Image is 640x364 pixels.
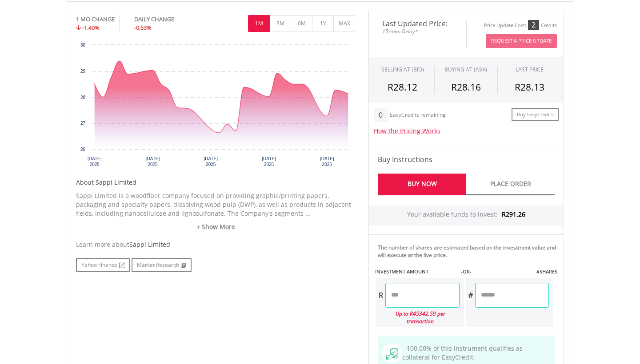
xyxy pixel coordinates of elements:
h4: Buy Instructions [378,154,555,165]
text: [DATE] 2025 [320,156,334,167]
label: INVESTMENT AMOUNT [375,268,428,275]
span: -1.40% [82,24,100,32]
div: LAST PRICE [516,66,544,73]
a: Buy Now [378,174,466,195]
text: [DATE] 2025 [88,156,102,167]
div: 2 [528,20,539,30]
button: 1Y [312,15,334,32]
span: Last Updated Price: [376,20,460,27]
a: Yahoo Finance [76,258,130,272]
button: MAX [333,15,355,32]
div: Learn more about [76,240,355,249]
div: R [376,283,385,308]
div: The number of shares are estimated based on the investment value and will execute at the live price. [378,244,560,259]
div: Price Update Cost: [484,22,526,29]
span: BUYING AT (ASK) [444,66,487,73]
svg: Interactive chart [76,40,355,174]
div: Chart. Highcharts interactive chart. [76,40,355,174]
text: 27 [80,121,86,126]
a: Market Research [132,258,192,272]
a: Place Order [466,174,555,195]
span: 15-min. Delay* [376,27,460,36]
button: 1M [248,15,270,32]
label: -OR- [461,268,472,275]
span: R291.26 [502,210,525,218]
text: [DATE] 2025 [262,156,276,167]
a: + Show More [76,222,355,231]
div: 1 MO CHANGE [76,15,115,24]
div: Credits [541,22,557,29]
div: EasyCredits remaining [390,112,446,119]
div: # [466,283,475,308]
span: R28.12 [388,81,417,93]
a: Buy EasyCredits [512,108,559,122]
span: 100.00% of this instrument qualifies as collateral for EasyCredit. [402,344,523,361]
div: Your available funds to invest: [369,206,564,226]
text: 28 [80,95,86,100]
text: [DATE] 2025 [146,156,160,167]
img: collateral-qualifying-green.svg [386,348,398,360]
h5: About Sappi Limited [76,178,355,187]
text: [DATE] 2025 [204,156,218,167]
div: SELLING AT (BID) [381,66,424,73]
button: Request A Price Update [486,34,557,48]
span: -0.53% [134,24,152,32]
div: 0 [374,108,388,122]
text: 29 [80,69,86,74]
span: R28.13 [515,81,544,93]
div: DAILY CHANGE [134,15,204,24]
button: 6M [291,15,312,32]
text: 30 [80,43,86,47]
text: 26 [80,147,86,152]
div: Up to R45342.59 per transaction [376,308,460,327]
a: How the Pricing Works [374,127,440,135]
p: Sappi Limited is a woodfiber company focused on providing graphic/printing papers, packaging and ... [76,191,355,218]
span: Sappi Limited [129,240,170,249]
label: #SHARES [536,268,557,275]
span: R28.16 [451,81,481,93]
button: 3M [269,15,291,32]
